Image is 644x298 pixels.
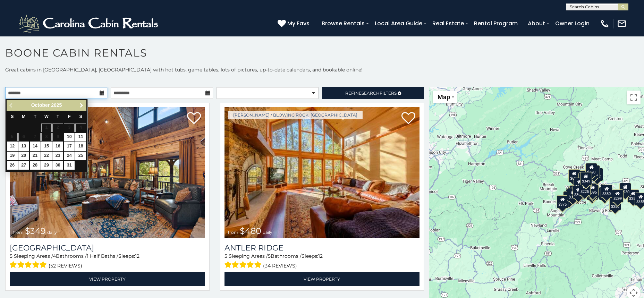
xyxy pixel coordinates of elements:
span: from [228,230,238,235]
button: Toggle fullscreen view [627,91,641,104]
span: Monday [22,114,26,119]
div: $930 [619,182,631,196]
span: from [13,230,24,235]
div: $635 [568,169,580,182]
h3: Diamond Creek Lodge [10,243,205,253]
div: $375 [557,195,568,208]
div: $380 [601,184,612,197]
div: $330 [563,191,575,204]
a: 15 [41,142,52,151]
a: Antler Ridge [224,243,420,253]
span: Map [438,93,450,101]
div: $255 [588,165,600,178]
a: 22 [41,152,52,160]
span: October [31,102,50,108]
img: mail-regular-white.png [617,19,627,28]
span: Sunday [11,114,14,119]
a: 20 [18,152,29,160]
div: $695 [599,187,611,200]
a: 26 [7,161,18,170]
a: 19 [7,152,18,160]
span: 2025 [51,102,62,108]
div: $315 [586,187,598,200]
div: $349 [580,172,592,185]
a: 10 [64,133,75,142]
span: 1 Half Baths / [87,253,118,259]
span: Search [362,91,380,96]
span: 12 [318,253,323,259]
span: Friday [68,114,71,119]
span: $480 [240,226,261,236]
img: Diamond Creek Lodge [10,107,205,238]
a: 11 [75,133,86,142]
a: 14 [30,142,41,151]
a: 18 [75,142,86,151]
div: $410 [573,178,585,191]
a: Next [77,101,86,110]
span: 12 [135,253,139,259]
span: Next [79,103,84,108]
a: Diamond Creek Lodge from $349 daily [10,107,205,238]
div: $395 [587,183,599,196]
a: 16 [52,142,63,151]
a: 12 [7,142,18,151]
a: 24 [64,152,75,160]
div: $675 [587,185,599,198]
span: Refine Filters [345,91,397,96]
span: daily [263,230,272,235]
div: Sleeping Areas / Bathrooms / Sleeps: [10,253,205,270]
a: [GEOGRAPHIC_DATA] [10,243,205,253]
a: 21 [30,152,41,160]
a: 27 [18,161,29,170]
a: 29 [41,161,52,170]
div: $325 [567,188,579,201]
a: Local Area Guide [371,17,426,29]
a: About [524,17,549,29]
span: 5 [224,253,227,259]
span: My Favs [287,19,310,28]
a: Browse Rentals [318,17,368,29]
a: Real Estate [429,17,467,29]
div: $395 [573,185,584,198]
div: $299 [611,189,623,203]
a: Antler Ridge from $480 daily [224,107,420,238]
div: Sleeping Areas / Bathrooms / Sleeps: [224,253,420,270]
a: 17 [64,142,75,151]
a: [PERSON_NAME] / Blowing Rock, [GEOGRAPHIC_DATA] [228,111,363,119]
img: phone-regular-white.png [600,19,610,28]
div: $350 [609,197,621,210]
a: View Property [224,272,420,286]
span: Thursday [57,114,59,119]
img: White-1-2.png [17,13,161,34]
a: My Favs [278,19,311,28]
div: $250 [591,168,603,181]
div: $225 [579,182,591,196]
span: Wednesday [44,114,49,119]
span: 5 [10,253,12,259]
span: $349 [25,226,46,236]
a: RefineSearchFilters [322,87,424,99]
span: Tuesday [34,114,36,119]
button: Change map style [433,91,457,103]
a: 31 [64,161,75,170]
a: 28 [30,161,41,170]
div: $355 [627,189,639,202]
a: Owner Login [552,17,593,29]
a: Add to favorites [401,111,415,126]
div: $565 [578,170,590,184]
a: 23 [52,152,63,160]
a: View Property [10,272,205,286]
span: (34 reviews) [263,261,297,270]
span: 5 [268,253,271,259]
div: $320 [585,163,597,176]
span: Saturday [79,114,82,119]
a: Rental Program [471,17,521,29]
a: 25 [75,152,86,160]
a: 13 [18,142,29,151]
img: Antler Ridge [224,107,420,238]
a: 30 [52,161,63,170]
span: daily [47,230,57,235]
span: 4 [53,253,56,259]
span: (52 reviews) [49,261,82,270]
